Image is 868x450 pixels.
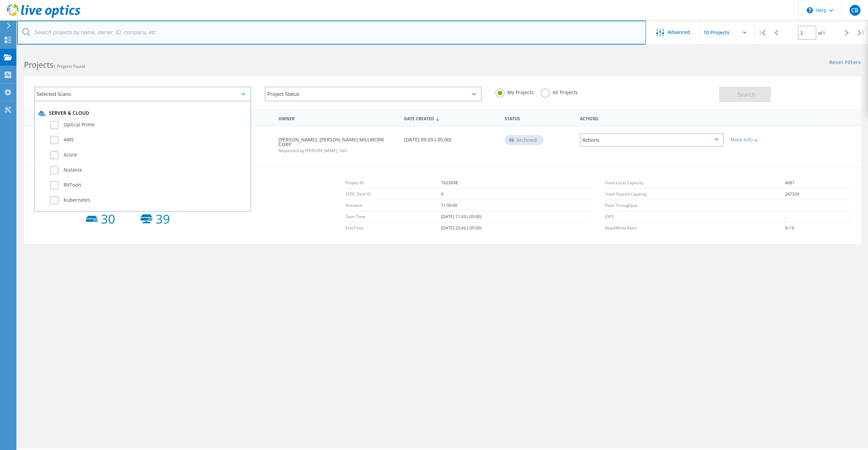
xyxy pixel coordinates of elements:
[24,59,53,70] b: Projects
[50,121,247,129] label: Optical Prime
[275,112,401,124] div: Owner
[17,21,646,45] input: Search projects by name, owner, ID, company, etc
[441,200,591,211] td: 11:59:00
[441,177,591,189] td: 1623098
[738,91,755,98] span: Search
[346,223,441,234] td: End Time
[7,14,80,19] a: Live Optics Dashboard
[278,149,397,153] span: Requested by [PERSON_NAME], Dell
[605,177,785,189] td: Used Local Capacity
[401,126,501,149] div: [DATE] 09:03 (-05:00)
[605,200,785,211] td: Peak Throughput
[785,223,851,234] td: % / 0
[719,87,771,102] button: Search
[101,213,115,225] b: 30
[576,112,727,124] div: Actions
[346,200,441,211] td: Duration
[156,213,170,225] b: 39
[53,63,85,69] span: 1 Projects Found
[495,88,534,95] label: My Projects
[541,88,578,95] label: All Projects
[505,135,544,145] div: Archived
[668,30,690,35] span: Advanced
[441,211,591,223] td: [DATE] 11:43 (-05:00)
[807,7,813,13] svg: \n
[441,189,591,200] td: 0
[730,137,791,142] div: More Info
[580,133,724,147] div: Actions
[605,189,785,200] td: Used Shared Capacity
[346,189,441,200] td: SFDC Deal ID
[851,8,858,13] span: CB
[785,211,851,223] td: ,
[605,223,785,234] td: Read/Write Ratio
[346,211,441,223] td: Start Time
[605,211,785,223] td: IOPS
[829,60,861,66] a: Reset Filters
[785,189,851,200] td: 247334
[50,196,247,204] label: Kubernetes
[785,177,851,189] td: 4681
[34,87,251,101] div: Selected Scans
[755,21,769,45] div: |
[50,136,247,144] label: AWS
[38,110,247,117] div: Server & Cloud
[50,166,247,174] label: Nutanix
[50,181,247,189] label: RVTools
[346,177,441,189] td: Project ID
[818,30,825,36] span: of 1
[441,223,591,234] td: [DATE] 23:42 (-05:00)
[50,151,247,159] label: Azure
[265,87,482,101] div: Project Status
[275,126,401,160] div: [PERSON_NAME], [PERSON_NAME] MILLWORK CORP
[401,112,501,125] div: Date Created
[854,21,868,45] div: |
[501,112,576,124] div: Status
